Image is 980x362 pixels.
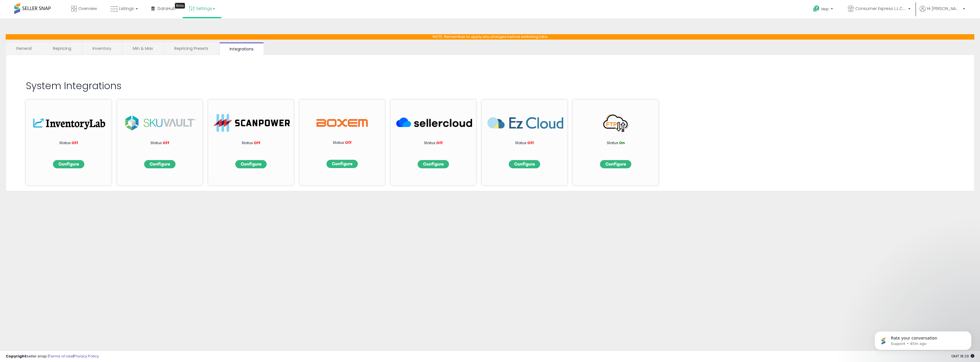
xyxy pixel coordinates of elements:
[235,160,267,168] img: configbtn.png
[131,140,188,146] p: Status:
[6,42,42,54] a: General
[119,6,134,11] span: Listings
[396,114,472,132] img: SellerCloud_266x63.png
[436,140,443,146] span: Off
[163,140,169,146] span: Off
[866,319,980,359] iframe: Intercom notifications message
[496,140,553,146] p: Status:
[927,6,961,11] span: Hi [PERSON_NAME]
[314,140,371,146] p: Status:
[813,5,820,12] i: Get Help
[175,3,185,9] div: Tooltip anchor
[6,34,974,40] p: NOTE: Remember to apply any changes before switching tabs
[821,7,829,11] span: Help
[619,140,625,146] span: On
[164,42,219,54] a: Repricing Presets
[72,140,78,146] span: Off
[527,140,534,146] span: Off
[579,114,654,132] img: FTP_266x63.png
[26,81,954,91] h2: System Integrations
[158,6,175,11] span: DataHub
[487,114,563,132] img: EzCloud_266x63.png
[82,42,122,54] a: Inventory
[122,42,163,54] a: Min & Max
[418,160,449,168] img: configbtn.png
[920,6,965,19] a: Hi [PERSON_NAME]
[326,160,358,168] img: configbtn.png
[53,160,84,168] img: configbtn.png
[40,140,97,146] p: Status:
[214,114,290,132] img: ScanPower-logo.png
[317,114,368,132] img: Boxem Logo
[222,140,279,146] p: Status:
[78,6,97,11] span: Overview
[345,140,352,145] span: Off
[219,42,264,55] a: Integrations
[32,114,107,132] img: inv.png
[405,140,462,146] p: Status:
[43,42,81,54] a: Repricing
[600,160,631,168] img: configbtn.png
[509,160,540,168] img: configbtn.png
[254,140,260,146] span: Off
[587,140,644,146] p: Status:
[144,160,175,168] img: configbtn.png
[855,6,906,11] span: Consumer Express L.L.C. [GEOGRAPHIC_DATA]
[123,114,199,132] img: sku.png
[808,1,839,19] a: Help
